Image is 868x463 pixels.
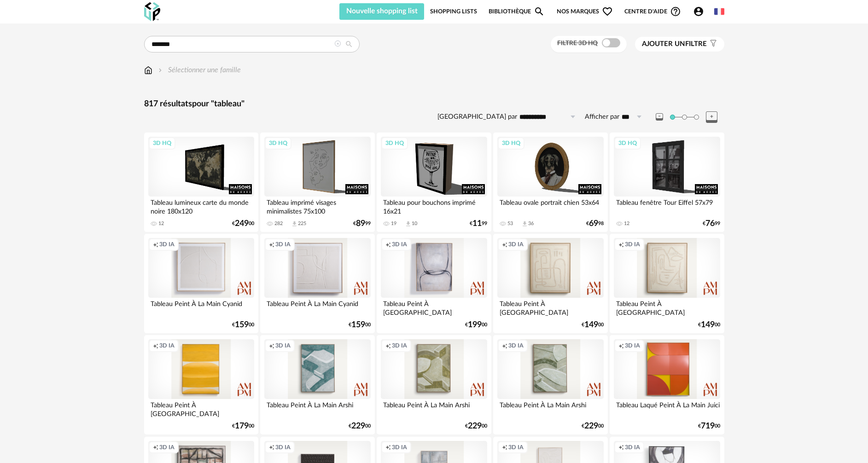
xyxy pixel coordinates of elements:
span: Centre d'aideHelp Circle Outline icon [624,6,681,17]
div: 225 [298,220,306,227]
span: 3D IA [275,342,291,349]
span: Account Circle icon [693,6,704,17]
div: 12 [624,220,629,227]
span: 229 [468,423,482,429]
span: 3D IA [159,342,175,349]
span: Magnify icon [534,6,545,17]
a: 3D HQ Tableau ovale portrait chien 53x64 53 Download icon 36 €6998 [493,133,607,232]
span: 89 [356,220,365,227]
a: Creation icon 3D IA Tableau Peint À La Main Cyanid €15900 [260,234,374,333]
span: 3D IA [392,342,407,349]
span: 3D IA [392,241,407,248]
a: Creation icon 3D IA Tableau Peint À [GEOGRAPHIC_DATA] €14900 [493,234,607,333]
button: Ajouter unfiltre Filter icon [635,37,724,52]
div: 3D HQ [149,137,175,149]
span: Creation icon [385,444,391,451]
div: € 00 [465,322,487,328]
div: € 98 [586,220,604,227]
span: 199 [468,322,482,328]
img: fr [714,6,724,17]
span: 3D IA [625,342,640,349]
div: € 00 [582,423,604,429]
span: 3D IA [159,444,175,451]
span: Filter icon [707,40,717,49]
img: OXP [144,2,160,21]
div: € 00 [232,423,254,429]
button: Nouvelle shopping list [339,3,425,20]
div: Tableau Peint À La Main Arshi [264,399,370,417]
div: € 99 [470,220,487,227]
a: Creation icon 3D IA Tableau Peint À [GEOGRAPHIC_DATA][PERSON_NAME] €19900 [377,234,491,333]
a: 3D HQ Tableau fenêtre Tour Eiffel 57x79 12 €7699 [610,133,724,232]
div: 12 [158,220,164,227]
label: [GEOGRAPHIC_DATA] par [437,113,517,122]
div: Tableau Peint À [GEOGRAPHIC_DATA] [148,399,254,417]
div: Tableau Peint À [GEOGRAPHIC_DATA] [614,298,720,316]
a: Creation icon 3D IA Tableau Peint À [GEOGRAPHIC_DATA] €14900 [610,234,724,333]
div: € 00 [698,423,720,429]
span: Account Circle icon [693,6,708,17]
span: 11 [472,220,482,227]
div: 10 [412,220,417,227]
span: 76 [705,220,715,227]
a: Creation icon 3D IA Tableau Peint À La Main Arshi €22900 [493,335,607,434]
span: Creation icon [502,444,507,451]
div: 282 [274,220,283,227]
span: Creation icon [502,342,507,349]
div: 53 [507,220,513,227]
div: Tableau Peint À La Main Arshi [497,399,603,417]
div: Tableau ovale portrait chien 53x64 [497,197,603,215]
a: 3D HQ Tableau imprimé visages minimalistes 75x100 282 Download icon 225 €8999 [260,133,374,232]
span: Creation icon [269,342,274,349]
div: € 00 [465,423,487,429]
span: Creation icon [618,342,624,349]
span: pour "tableau" [192,100,245,108]
span: Creation icon [269,241,274,248]
a: 3D HQ Tableau pour bouchons imprimé 16x21 19 Download icon 10 €1199 [377,133,491,232]
div: Tableau Peint À [GEOGRAPHIC_DATA] [497,298,603,316]
span: 3D IA [275,444,291,451]
span: Help Circle Outline icon [670,6,681,17]
a: Creation icon 3D IA Tableau Laqué Peint À La Main Juici €71900 [610,335,724,434]
span: 3D IA [508,241,524,248]
div: € 00 [349,322,371,328]
a: BibliothèqueMagnify icon [489,3,545,20]
span: 149 [701,322,715,328]
a: Creation icon 3D IA Tableau Peint À [GEOGRAPHIC_DATA] €17900 [144,335,258,434]
span: Creation icon [618,241,624,248]
span: 719 [701,423,715,429]
div: € 99 [353,220,371,227]
div: Tableau Peint À La Main Cyanid [264,298,370,316]
span: 3D IA [275,241,291,248]
img: svg+xml;base64,PHN2ZyB3aWR0aD0iMTYiIGhlaWdodD0iMTciIHZpZXdCb3g9IjAgMCAxNiAxNyIgZmlsbD0ibm9uZSIgeG... [144,65,152,75]
span: 229 [584,423,598,429]
span: Download icon [291,220,298,227]
div: Tableau fenêtre Tour Eiffel 57x79 [614,197,720,215]
div: Sélectionner une famille [157,65,241,75]
div: 817 résultats [144,99,724,110]
div: Tableau Peint À La Main Arshi [381,399,487,417]
div: 3D HQ [498,137,524,149]
span: 149 [584,322,598,328]
span: Creation icon [153,342,158,349]
span: Creation icon [502,241,507,248]
div: 3D HQ [265,137,291,149]
span: Ajouter un [642,41,685,47]
div: Tableau Laqué Peint À La Main Juici [614,399,720,417]
span: Download icon [405,220,412,227]
div: € 00 [698,322,720,328]
div: € 99 [703,220,720,227]
span: 159 [351,322,365,328]
div: 36 [528,220,534,227]
div: € 00 [349,423,371,429]
span: 179 [235,423,249,429]
div: Tableau imprimé visages minimalistes 75x100 [264,197,370,215]
div: Tableau pour bouchons imprimé 16x21 [381,197,487,215]
div: € 00 [582,322,604,328]
a: Creation icon 3D IA Tableau Peint À La Main Arshi €22900 [260,335,374,434]
img: svg+xml;base64,PHN2ZyB3aWR0aD0iMTYiIGhlaWdodD0iMTYiIHZpZXdCb3g9IjAgMCAxNiAxNiIgZmlsbD0ibm9uZSIgeG... [157,65,164,75]
span: 3D IA [625,444,640,451]
a: Creation icon 3D IA Tableau Peint À La Main Arshi €22900 [377,335,491,434]
span: 249 [235,220,249,227]
span: Creation icon [385,241,391,248]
